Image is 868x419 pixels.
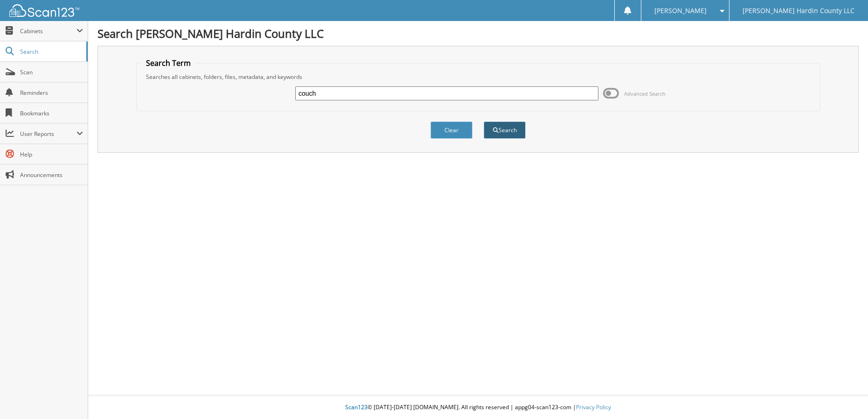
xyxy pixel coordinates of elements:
span: Reminders [20,89,83,97]
span: [PERSON_NAME] Hardin County LLC [743,8,854,14]
img: scan123-logo-white.svg [9,4,79,17]
a: Privacy Policy [576,403,611,411]
span: Scan123 [345,403,368,411]
span: Search [20,48,82,56]
div: Searches all cabinets, folders, files, metadata, and keywords [141,73,815,81]
span: Advanced Search [624,90,666,97]
span: User Reports [20,130,76,138]
button: Clear [431,121,472,139]
span: Announcements [20,171,83,179]
span: Cabinets [20,27,76,35]
span: Bookmarks [20,109,83,117]
legend: Search Term [141,58,195,68]
span: [PERSON_NAME] [654,8,707,14]
iframe: Chat Widget [821,374,868,419]
div: © [DATE]-[DATE] [DOMAIN_NAME]. All rights reserved | appg04-scan123-com | [88,396,868,419]
span: Scan [20,68,83,76]
span: Help [20,150,83,158]
button: Search [484,121,526,139]
h1: Search [PERSON_NAME] Hardin County LLC [97,26,859,41]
